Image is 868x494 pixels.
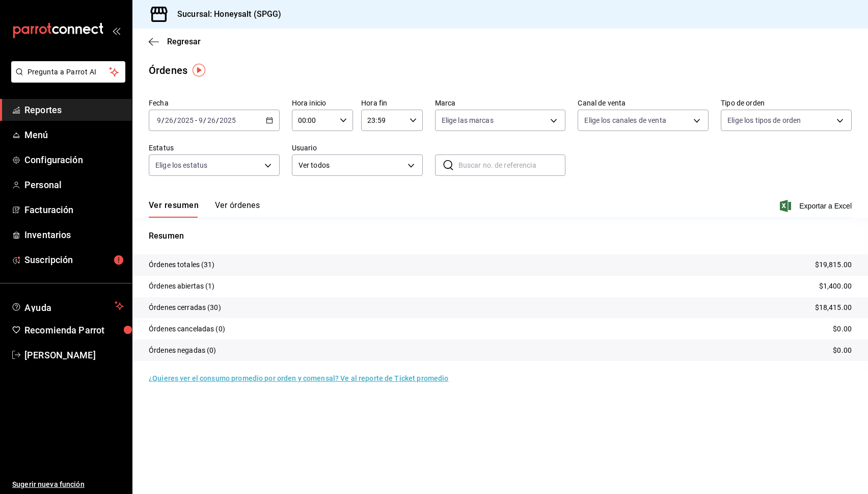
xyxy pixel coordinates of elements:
button: Ver resumen [149,200,199,218]
span: / [203,116,206,124]
button: Pregunta a Parrot AI [11,61,125,83]
p: Resumen [149,230,852,242]
span: / [174,116,177,124]
button: Regresar [149,37,201,46]
a: Pregunta a Parrot AI [7,74,125,85]
p: $19,815.00 [815,259,852,270]
span: Elige los tipos de orden [727,115,801,125]
span: Pregunta a Parrot AI [28,67,110,77]
p: $0.00 [833,345,852,356]
p: Órdenes totales (31) [149,259,215,270]
span: Ver todos [299,160,404,171]
label: Marca [435,99,566,107]
span: Personal [24,178,124,192]
input: Buscar no. de referencia [458,155,566,175]
span: Ayuda [24,300,111,312]
span: - [195,116,197,124]
div: navigation tabs [149,200,260,218]
button: Ver órdenes [215,200,260,218]
p: $18,415.00 [815,302,852,313]
span: / [216,116,219,124]
span: Recomienda Parrot [24,323,124,337]
label: Hora fin [361,99,422,107]
h3: Sucursal: Honeysalt (SPGG) [169,8,281,20]
input: -- [207,116,216,124]
span: Menú [24,128,124,142]
span: Sugerir nueva función [12,479,124,490]
p: $1,400.00 [819,281,852,292]
label: Estatus [149,144,280,151]
input: ---- [219,116,236,124]
p: $0.00 [833,324,852,334]
button: open_drawer_menu [112,27,120,35]
span: Elige los canales de venta [584,115,666,125]
label: Usuario [292,144,423,151]
label: Canal de venta [578,99,709,107]
div: Órdenes [149,63,187,78]
input: -- [198,116,203,124]
a: ¿Quieres ver el consumo promedio por orden y comensal? Ve al reporte de Ticket promedio [149,374,448,382]
img: Tooltip marker [193,64,205,76]
p: Órdenes canceladas (0) [149,324,225,334]
span: Reportes [24,103,124,117]
span: Facturación [24,203,124,217]
span: Elige los estatus [155,160,207,170]
span: Elige las marcas [442,115,494,125]
span: Inventarios [24,228,124,242]
input: ---- [177,116,194,124]
p: Órdenes abiertas (1) [149,281,215,292]
label: Hora inicio [292,99,353,107]
label: Fecha [149,99,280,107]
span: Configuración [24,153,124,167]
p: Órdenes cerradas (30) [149,302,221,313]
button: Exportar a Excel [782,200,852,212]
p: Órdenes negadas (0) [149,345,216,356]
label: Tipo de orden [721,99,852,107]
input: -- [165,116,174,124]
input: -- [156,116,161,124]
span: Suscripción [24,253,124,267]
span: / [161,116,165,124]
span: [PERSON_NAME] [24,348,124,362]
span: Regresar [167,37,201,46]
